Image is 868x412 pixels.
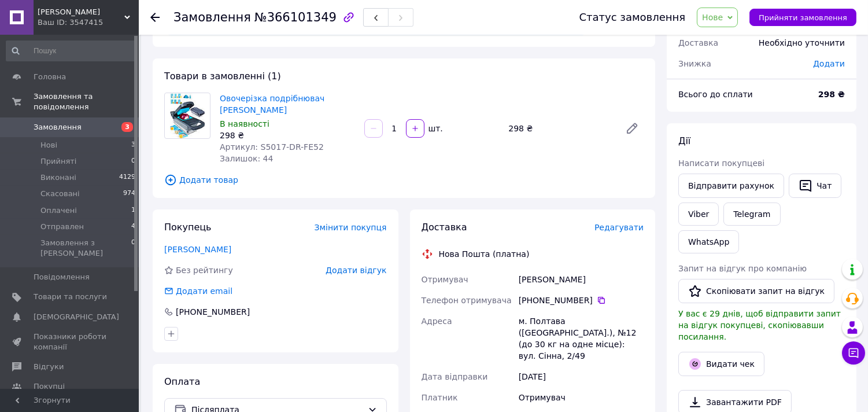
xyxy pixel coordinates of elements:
[220,154,273,163] span: Залишок: 44
[678,309,841,341] span: У вас є 29 днів, щоб відправити запит на відгук покупцеві, скопіювавши посилання.
[131,156,135,167] span: 0
[131,140,135,150] span: 3
[34,72,66,82] span: Головна
[6,41,136,61] input: Пошук
[34,362,64,372] span: Відгуки
[620,117,644,140] a: Редагувати
[422,317,452,326] span: Адреса
[422,372,488,381] span: Дата відправки
[170,93,204,138] img: Овочерізка подрібнювач DARIS
[813,59,845,68] span: Додати
[436,248,533,260] div: Нова Пошта (платна)
[326,266,386,275] span: Додати відгук
[34,312,119,322] span: [DEMOGRAPHIC_DATA]
[38,7,124,17] span: ФОП Петренко Аліна Анатоліївна
[220,142,324,152] span: Артикул: S5017-DR-FE52
[749,9,856,26] button: Прийняти замовлення
[164,71,281,82] span: Товари в замовленні (1)
[678,38,718,47] span: Доставка
[422,296,512,305] span: Телефон отримувача
[123,189,135,199] span: 974
[702,13,723,22] span: Нове
[516,387,646,408] div: Отримувач
[678,159,764,168] span: Написати покупцеві
[38,17,139,28] div: Ваш ID: 3547415
[678,203,719,226] a: Viber
[121,122,133,132] span: 3
[422,275,468,284] span: Отримувач
[678,174,784,198] button: Відправити рахунок
[759,13,847,22] span: Прийняти замовлення
[516,366,646,387] div: [DATE]
[164,222,212,233] span: Покупець
[164,174,644,186] span: Додати товар
[40,172,76,183] span: Виконані
[678,264,807,273] span: Запит на відгук про компанію
[315,223,387,232] span: Змінити покупця
[516,311,646,366] div: м. Полтава ([GEOGRAPHIC_DATA].), №12 (до 30 кг на одне місце): вул. Сінна, 2/49
[119,172,135,183] span: 4129
[40,189,80,199] span: Скасовані
[175,285,234,297] div: Додати email
[678,135,690,146] span: Дії
[678,59,711,68] span: Знижка
[678,90,753,99] span: Всього до сплати
[40,140,57,150] span: Нові
[131,238,135,259] span: 0
[164,376,200,387] span: Оплата
[34,381,65,392] span: Покупці
[40,222,84,232] span: Отправлен
[34,272,90,282] span: Повідомлення
[789,174,841,198] button: Чат
[678,352,764,376] button: Видати чек
[752,30,852,56] div: Необхідно уточнити
[34,292,107,302] span: Товари та послуги
[426,123,444,134] div: шт.
[422,222,467,233] span: Доставка
[678,279,834,303] button: Скопіювати запит на відгук
[163,285,234,297] div: Додати email
[254,10,337,24] span: №366101349
[220,119,269,128] span: В наявності
[40,238,131,259] span: Замовлення з [PERSON_NAME]
[594,223,644,232] span: Редагувати
[579,12,686,23] div: Статус замовлення
[818,90,845,99] b: 298 ₴
[220,94,324,115] a: Овочерізка подрібнювач [PERSON_NAME]
[173,10,251,24] span: Замовлення
[34,91,139,112] span: Замовлення та повідомлення
[842,341,865,365] button: Чат з покупцем
[34,332,107,352] span: Показники роботи компанії
[422,393,458,402] span: Платник
[164,245,231,254] a: [PERSON_NAME]
[220,130,355,141] div: 298 ₴
[34,122,82,133] span: Замовлення
[504,120,616,137] div: 298 ₴
[723,203,780,226] a: Telegram
[40,205,77,216] span: Оплачені
[150,12,160,23] div: Повернутися назад
[516,269,646,290] div: [PERSON_NAME]
[131,222,135,232] span: 4
[131,205,135,216] span: 1
[40,156,76,167] span: Прийняті
[175,306,251,318] div: [PHONE_NUMBER]
[678,230,739,253] a: WhatsApp
[519,295,644,306] div: [PHONE_NUMBER]
[176,266,233,275] span: Без рейтингу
